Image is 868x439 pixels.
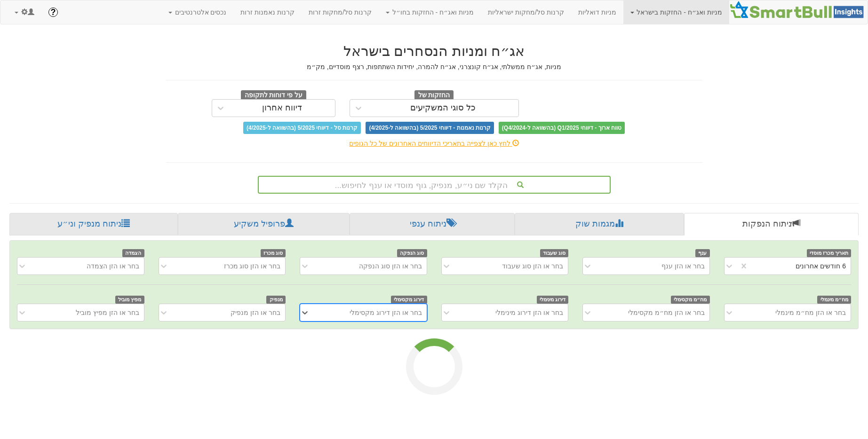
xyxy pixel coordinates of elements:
[76,308,139,317] div: בחר או הזן מפיץ מוביל
[166,63,702,71] h5: מניות, אג״ח ממשלתי, אג״ח קונצרני, אג״ח להמרה, יחידות השתתפות, רצף מוסדיים, מק״מ
[166,43,702,59] h2: אג״ח ומניות הנסחרים בישראל
[537,296,569,304] span: דירוג מינימלי
[775,308,846,317] div: בחר או הזן מח״מ מינמלי
[628,308,705,317] div: בחר או הזן מח״מ מקסימלי
[499,122,625,134] span: טווח ארוך - דיווחי Q1/2025 (בהשוואה ל-Q4/2024)
[231,308,280,317] div: בחר או הזן מנפיק
[410,103,476,113] div: כל סוגי המשקיעים
[266,296,286,304] span: מנפיק
[41,0,65,24] a: ?
[695,249,710,257] span: ענף
[161,0,234,24] a: נכסים אלטרנטיבים
[729,0,868,19] img: Smartbull
[807,249,851,257] span: תאריך מכרז מוסדי
[50,8,56,17] span: ?
[178,213,349,235] a: פרופיל משקיע
[243,122,361,134] span: קרנות סל - דיווחי 5/2025 (בהשוואה ל-4/2025)
[241,90,306,101] span: על פי דוחות לתקופה
[481,0,571,24] a: קרנות סל/מחקות ישראליות
[350,213,515,235] a: ניתוח ענפי
[817,296,851,304] span: מח״מ מינמלי
[414,90,454,101] span: החזקות של
[122,249,144,257] span: הצמדה
[359,261,422,271] div: בחר או הזן סוג הנפקה
[571,0,623,24] a: מניות דואליות
[87,261,139,271] div: בחר או הזן הצמדה
[397,249,427,257] span: סוג הנפקה
[391,296,427,304] span: דירוג מקסימלי
[379,0,481,24] a: מניות ואג״ח - החזקות בחו״ל
[796,261,846,271] div: 6 חודשים אחרונים
[115,296,144,304] span: מפיץ מוביל
[302,0,379,24] a: קרנות סל/מחקות זרות
[495,308,563,317] div: בחר או הזן דירוג מינימלי
[350,308,422,317] div: בחר או הזן דירוג מקסימלי
[671,296,710,304] span: מח״מ מקסימלי
[515,213,684,235] a: מגמות שוק
[540,249,569,257] span: סוג שעבוד
[661,261,705,271] div: בחר או הזן ענף
[9,213,178,235] a: ניתוח מנפיק וני״ע
[684,213,859,235] a: ניתוח הנפקות
[259,177,610,193] div: הקלד שם ני״ע, מנפיק, גוף מוסדי או ענף לחיפוש...
[233,0,302,24] a: קרנות נאמנות זרות
[224,261,281,271] div: בחר או הזן סוג מכרז
[159,139,709,148] div: לחץ כאן לצפייה בתאריכי הדיווחים האחרונים של כל הגופים
[366,122,494,134] span: קרנות נאמנות - דיווחי 5/2025 (בהשוואה ל-4/2025)
[502,261,563,271] div: בחר או הזן סוג שעבוד
[262,103,302,113] div: דיווח אחרון
[623,0,729,24] a: מניות ואג״ח - החזקות בישראל
[261,249,286,257] span: סוג מכרז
